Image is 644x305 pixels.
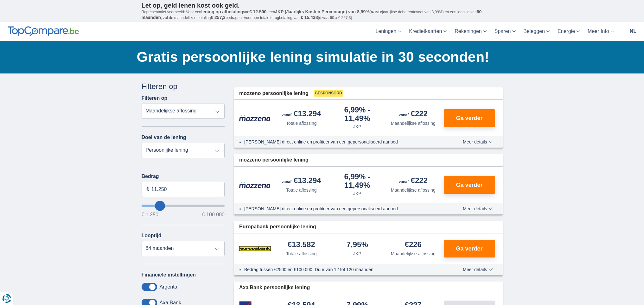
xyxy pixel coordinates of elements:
span: Ga verder [456,182,482,188]
span: Ga verder [456,246,482,251]
a: Beleggen [520,22,554,41]
span: € 100.000 [202,212,225,217]
span: € [147,186,150,193]
span: € 1.250 [142,212,158,217]
div: €13.294 [282,177,321,186]
li: Bedrag tussen €2500 en €100.000; Duur van 12 tot 120 maanden [244,266,440,273]
div: Maandelijkse aflossing [391,120,436,126]
div: €13.294 [282,110,321,119]
p: Let op, geld lenen kost ook geld. [142,2,503,9]
button: Ga verder [444,176,495,194]
a: Sparen [491,22,520,41]
span: 60 maanden [142,9,482,20]
div: Maandelijkse aflossing [391,251,436,257]
p: Representatief voorbeeld: Voor een van , een ( jaarlijkse debetrentevoet van 8,99%) en een loopti... [142,9,503,21]
div: €222 [399,110,428,119]
img: product.pl.alt Europabank [239,241,271,257]
div: Maandelijkse aflossing [391,187,436,193]
span: mozzeno persoonlijke lening [239,156,309,164]
div: JKP [353,190,361,197]
div: Totale aflossing [286,120,317,126]
span: € 257,3 [211,15,226,20]
span: mozzeno persoonlijke lening [239,90,309,97]
a: Meer Info [584,22,618,41]
a: Kredietkaarten [405,22,451,41]
label: Bedrag [142,174,225,179]
div: JKP [353,124,361,130]
span: JKP (Jaarlijks Kosten Percentage) van 8,99% [275,9,370,14]
button: Ga verder [444,109,495,127]
span: Axa Bank persoonlijke lening [239,284,310,291]
div: Filteren op [142,81,225,92]
img: TopCompare [8,26,79,36]
input: wantToBorrow [142,205,225,207]
a: Leningen [372,22,405,41]
label: Doel van de lening [142,135,186,140]
span: lening op afbetaling [201,9,243,14]
button: Meer details [458,206,497,211]
div: Totale aflossing [286,251,317,257]
span: € 15.438 [301,15,318,20]
span: € 12.500 [249,9,267,14]
div: Totale aflossing [286,187,317,193]
img: product.pl.alt Mozzeno [239,181,271,188]
button: Ga verder [444,240,495,257]
div: 6,99% [332,106,383,122]
span: Meer details [463,140,493,144]
label: Financiële instellingen [142,272,196,278]
span: Gesponsord [314,90,343,97]
button: Meer details [458,267,497,272]
span: vaste [371,9,382,14]
img: product.pl.alt Mozzeno [239,115,271,122]
label: Looptijd [142,233,162,238]
div: JKP [353,251,361,257]
span: Ga verder [456,115,482,121]
div: €222 [399,177,428,186]
span: Europabank persoonlijke lening [239,223,316,231]
li: [PERSON_NAME] direct online en profiteer van een gepersonaliseerd aanbod [244,206,440,212]
li: [PERSON_NAME] direct online en profiteer van een gepersonaliseerd aanbod [244,139,440,145]
span: Meer details [463,207,493,211]
a: Rekeningen [451,22,490,41]
div: 7,95% [347,241,368,249]
button: Meer details [458,139,497,144]
span: Meer details [463,267,493,272]
a: Energie [554,22,584,41]
label: Argenta [160,284,177,290]
h1: Gratis persoonlijke lening simulatie in 30 seconden! [137,47,503,67]
div: 6,99% [332,173,383,189]
label: Filteren op [142,95,168,101]
a: nl [626,22,640,41]
div: €226 [405,241,422,249]
div: €13.582 [288,241,315,249]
